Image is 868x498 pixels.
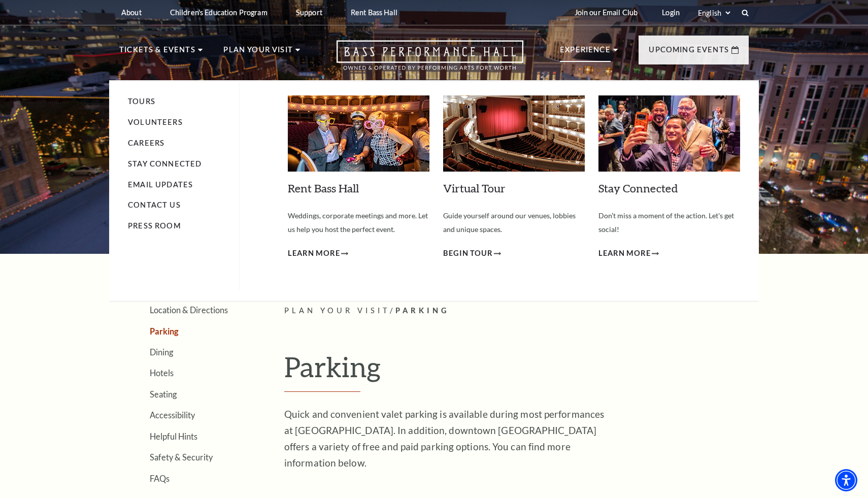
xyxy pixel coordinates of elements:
[395,306,450,315] span: Parking
[128,118,183,126] a: Volunteers
[835,469,857,491] div: Accessibility Menu
[170,8,268,17] p: Children's Education Program
[696,8,732,18] select: Select:
[119,44,195,62] p: Tickets & Events
[284,406,614,471] p: Quick and convenient valet parking is available during most performances at [GEOGRAPHIC_DATA]. In...
[150,326,179,336] a: Parking
[284,350,749,392] h1: Parking
[288,181,359,195] a: Rent Bass Hall
[288,209,429,236] p: Weddings, corporate meetings and more. Let us help you host the perfect event.
[150,410,195,420] a: Accessibility
[288,95,429,172] img: Rent Bass Hall
[598,181,678,195] a: Stay Connected
[300,40,560,80] a: Open this option
[150,431,197,441] a: Helpful Hints
[296,8,322,17] p: Support
[128,180,193,189] a: Email Updates
[649,44,729,62] p: Upcoming Events
[223,44,293,62] p: Plan Your Visit
[284,305,749,317] p: /
[128,159,202,168] a: Stay Connected
[150,389,177,399] a: Seating
[150,474,170,483] a: FAQs
[598,247,651,260] span: Learn More
[150,305,228,315] a: Location & Directions
[121,8,142,17] p: About
[443,247,493,260] span: Begin Tour
[351,8,397,17] p: Rent Bass Hall
[560,44,611,62] p: Experience
[598,209,740,236] p: Don’t miss a moment of the action. Let's get social!
[443,95,585,172] img: Virtual Tour
[150,368,174,378] a: Hotels
[284,306,390,315] span: Plan Your Visit
[443,209,585,236] p: Guide yourself around our venues, lobbies and unique spaces.
[128,201,181,209] a: Contact Us
[288,247,340,260] span: Learn More
[443,181,506,195] a: Virtual Tour
[598,247,659,260] a: Learn More Stay Connected
[598,95,740,172] img: Stay Connected
[128,221,181,230] a: Press Room
[443,247,501,260] a: Begin Tour
[150,347,173,357] a: Dining
[128,97,155,106] a: Tours
[288,247,348,260] a: Learn More Rent Bass Hall
[128,139,164,147] a: Careers
[150,452,213,462] a: Safety & Security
